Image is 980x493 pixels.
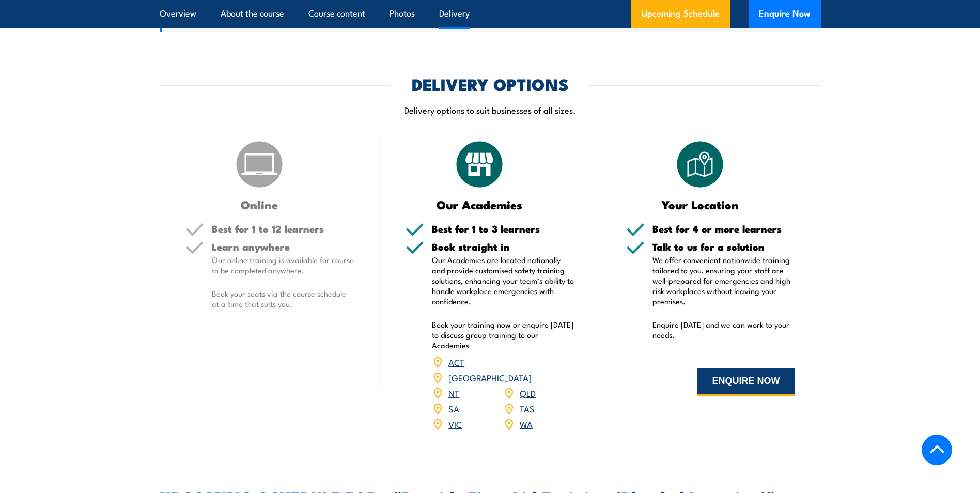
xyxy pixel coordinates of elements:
p: Book your training now or enquire [DATE] to discuss group training to our Academies [432,319,574,350]
p: Our online training is available for course to be completed anywhere. [212,255,354,275]
h3: Online [185,198,334,210]
h5: Book straight in [432,242,574,252]
p: Our Academies are located nationally and provide customised safety training solutions, enhancing ... [432,255,574,306]
a: QLD [520,387,536,399]
button: ENQUIRE NOW [697,368,795,396]
a: NT [448,387,459,399]
h5: Best for 1 to 12 learners [212,224,354,234]
h5: Talk to us for a solution [652,242,795,252]
p: Delivery options to suit businesses of all sizes. [160,104,821,116]
p: We offer convenient nationwide training tailored to you, ensuring your staff are well-prepared fo... [652,255,795,306]
a: ACT [448,356,464,368]
a: SA [448,402,459,414]
p: Enquire [DATE] and we can work to your needs. [652,319,795,340]
a: [GEOGRAPHIC_DATA] [448,371,532,383]
h2: DELIVERY OPTIONS [412,76,569,91]
h3: Your Location [626,198,774,210]
a: WA [520,418,533,430]
a: TAS [520,402,535,414]
h5: Best for 4 or more learners [652,224,795,234]
h3: Our Academies [406,198,554,210]
h5: Learn anywhere [212,242,354,252]
h5: Best for 1 to 3 learners [432,224,574,234]
a: VIC [448,418,462,430]
p: Book your seats via the course schedule at a time that suits you. [212,288,354,309]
